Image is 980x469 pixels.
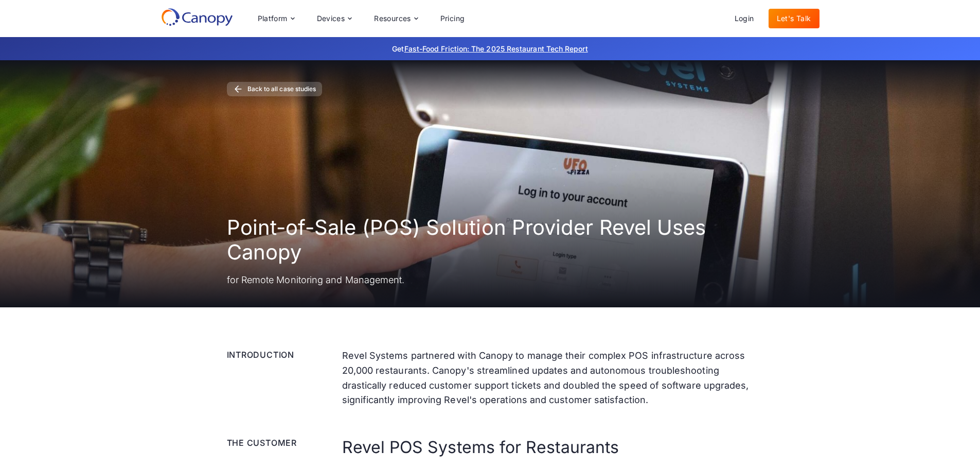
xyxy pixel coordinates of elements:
[258,15,288,22] div: Platform
[366,8,425,29] div: Resources
[726,9,762,28] a: Login
[342,349,754,408] p: Revel Systems partnered with Canopy to manage their complex POS infrastructure across 20,000 rest...
[342,437,754,458] h2: Revel POS Systems for Restaurants
[227,273,754,287] p: for Remote Monitoring and Management.
[769,9,819,28] a: Let's Talk
[317,15,345,22] div: Devices
[374,15,411,22] div: Resources
[404,44,588,53] a: Fast-Food Friction: The 2025 Restaurant Tech Report
[247,86,316,92] div: Back to all case studies
[227,349,330,361] div: Introduction
[309,8,360,29] div: Devices
[250,8,302,29] div: Platform
[227,215,754,265] h1: Point-of-Sale (POS) Solution Provider Revel Uses Canopy
[227,437,330,449] div: The Customer
[432,9,473,28] a: Pricing
[227,82,323,96] a: Back to all case studies
[238,43,742,54] p: Get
